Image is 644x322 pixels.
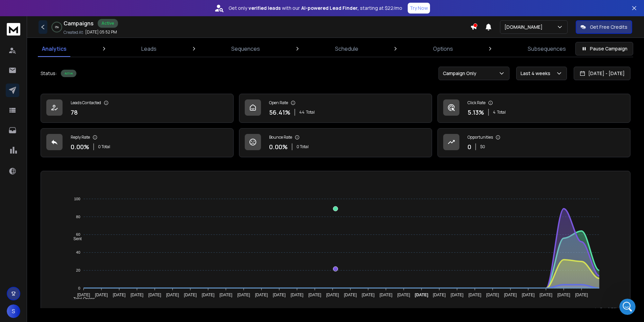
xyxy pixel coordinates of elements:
div: Configuring SMTP Settings for Microsoft Account Purchased Directly from Microsoft [14,191,113,212]
button: S [7,304,20,318]
span: Tickets [76,228,93,233]
tspan: 20 [76,268,80,272]
h1: Campaigns [64,19,94,27]
span: 4 [493,110,496,115]
p: Leads [141,45,157,53]
tspan: [DATE] [397,293,410,297]
div: Close [116,11,128,23]
tspan: [DATE] [237,293,250,297]
span: Total [497,110,506,115]
div: Active [98,19,118,28]
img: logo [7,23,20,36]
button: [DATE] - [DATE] [574,67,630,80]
p: Opportunities [468,135,493,140]
span: And your preview should reflect what the mail looks like. Accurately. (Even that changes every ot... [30,107,320,113]
tspan: [DATE] [540,293,552,297]
tspan: [DATE] [504,293,517,297]
img: Profile image for Lakshita [98,11,112,24]
span: Search for help [14,136,55,143]
p: 0 % [55,25,59,29]
tspan: [DATE] [415,293,428,297]
p: Try Now [410,5,428,11]
p: Options [433,45,453,53]
a: Sequences [227,41,264,57]
img: logo [14,14,59,23]
p: 0 Total [98,144,110,149]
a: Opportunities0$0 [437,128,630,157]
div: Navigating Advanced Campaign Options in ReachInbox [10,169,125,188]
img: Profile image for Rohan [14,107,27,120]
p: Status: [41,70,57,77]
tspan: [DATE] [380,293,392,297]
p: 56.41 % [269,108,290,117]
button: Try Now [408,3,430,14]
tspan: [DATE] [77,293,90,297]
a: Open Rate56.41%44Total [239,94,432,123]
p: Analytics [42,45,67,53]
button: Tickets [68,211,101,238]
div: • 22h ago [71,114,93,121]
tspan: [DATE] [326,293,339,297]
p: Subsequences [528,45,566,53]
a: Click Rate5.13%4Total [437,94,630,123]
p: Open Rate [269,100,288,106]
div: Optimizing Warmup Settings in ReachInbox [10,149,125,169]
p: Get Free Credits [590,24,627,30]
p: 78 [71,108,78,117]
tspan: 80 [76,215,80,219]
strong: verified leads [248,5,281,11]
button: Help [101,211,135,238]
a: Options [429,41,457,57]
tspan: [DATE] [130,293,143,297]
tspan: [DATE] [308,293,321,297]
tspan: [DATE] [148,293,161,297]
a: Leads [137,41,161,57]
img: Profile image for Raj [85,11,99,24]
p: Schedule [335,45,358,53]
img: Profile image for Rohan [72,11,86,24]
tspan: [DATE] [202,293,215,297]
p: How can we assist you [DATE]? [14,60,122,83]
p: 0.00 % [71,142,89,152]
tspan: [DATE] [219,293,232,297]
p: Leads Contacted [71,100,101,106]
div: Profile image for RohanAnd your preview should reflect what the mail looks like. Accurately. (Eve... [7,101,128,126]
p: $ 0 [480,144,485,149]
p: Campaign Only [443,70,479,77]
tspan: [DATE] [469,293,481,297]
tspan: [DATE] [557,293,570,297]
div: Configuring SMTP Settings for Microsoft Account Purchased Directly from Microsoft [10,188,125,215]
span: Home [9,228,24,233]
a: Leads Contacted78 [41,94,234,123]
tspan: 60 [76,232,80,236]
tspan: [DATE] [291,293,304,297]
p: 5.13 % [468,108,484,117]
button: Messages [34,211,68,238]
span: Messages [39,228,63,233]
div: [PERSON_NAME] [30,114,69,121]
tspan: 0 [78,286,80,290]
span: Total [306,110,315,115]
strong: AI-powered Lead Finder, [301,5,359,11]
a: Analytics [38,41,71,57]
div: Optimizing Warmup Settings in ReachInbox [14,152,113,166]
button: Get Free Credits [576,20,632,34]
a: Schedule [331,41,362,57]
tspan: [DATE] [433,293,446,297]
p: 0.00 % [269,142,288,152]
p: Bounce Rate [269,135,292,140]
span: Total Opens [68,297,95,301]
p: [DOMAIN_NAME] [504,24,545,30]
tspan: [DATE] [273,293,286,297]
tspan: 40 [76,250,80,254]
p: [DATE] 05:52 PM [85,29,117,35]
p: 0 [468,142,471,152]
p: Hi Sri 👋 [14,48,122,60]
p: x-axis : Date(UTC) [52,307,619,312]
tspan: [DATE] [451,293,463,297]
p: Created At: [64,30,84,35]
tspan: [DATE] [255,293,268,297]
div: Recent messageProfile image for RohanAnd your preview should reflect what the mail looks like. Ac... [7,91,128,127]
